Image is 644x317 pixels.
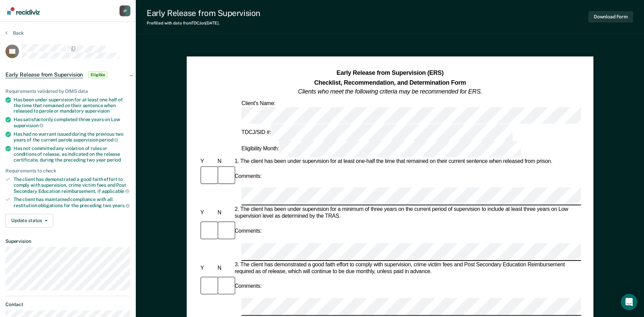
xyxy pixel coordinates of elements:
[216,158,233,165] div: N
[5,30,24,36] button: Back
[216,265,233,272] div: N
[5,238,130,244] dt: Supervision
[14,197,130,208] div: The client has maintained compliance with all restitution obligations for the preceding two
[240,141,522,157] div: Eligibility Month:
[5,168,130,174] div: Requirements to check
[298,88,482,95] em: Clients who meet the following criteria may be recommended for ERS.
[5,88,130,94] div: Requirements validated by OIMS data
[107,157,121,163] span: period
[85,108,110,114] span: supervision
[588,11,633,22] button: Download Form
[314,79,466,86] strong: Checklist, Recommendation, and Determination Form
[199,210,216,217] div: Y
[233,262,581,275] div: 3. The client has demonstrated a good faith effort to comply with supervision, crime victim fees ...
[233,206,581,220] div: 2. The client has been under supervision for a minimum of three years on the current period of su...
[102,188,129,194] span: applicable
[112,203,130,208] span: years
[233,173,263,180] div: Comments:
[199,265,216,272] div: Y
[240,124,514,141] div: TDCJ/SID #:
[5,71,83,78] span: Early Release from Supervision
[147,8,260,18] div: Early Release from Supervision
[119,5,130,16] div: J P
[233,228,263,235] div: Comments:
[99,137,118,143] span: period
[14,117,130,128] div: Has satisfactorily completed three years on Low
[14,123,43,128] span: supervision
[233,158,581,165] div: 1. The client has been under supervision for at least one-half the time that remained on their cu...
[5,214,53,228] button: Update status
[7,7,40,15] img: Recidiviz
[233,283,263,290] div: Comments:
[216,210,233,217] div: N
[14,177,130,194] div: The client has demonstrated a good faith effort to comply with supervision, crime victim fees and...
[14,146,130,163] div: Has not committed any violation of rules or conditions of release, as indicated on the release ce...
[5,302,130,307] dt: Contact
[14,97,130,114] div: Has been under supervision for at least one half of the time that remained on their sentence when...
[88,71,108,78] span: Eligible
[336,70,443,77] strong: Early Release from Supervision (ERS)
[14,131,130,143] div: Has had no warrant issued during the previous two years of the current parole supervision
[119,5,130,16] button: Profile dropdown button
[199,158,216,165] div: Y
[147,21,260,26] div: Prefilled with data from TDCJ on [DATE] .
[621,294,637,310] div: Open Intercom Messenger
